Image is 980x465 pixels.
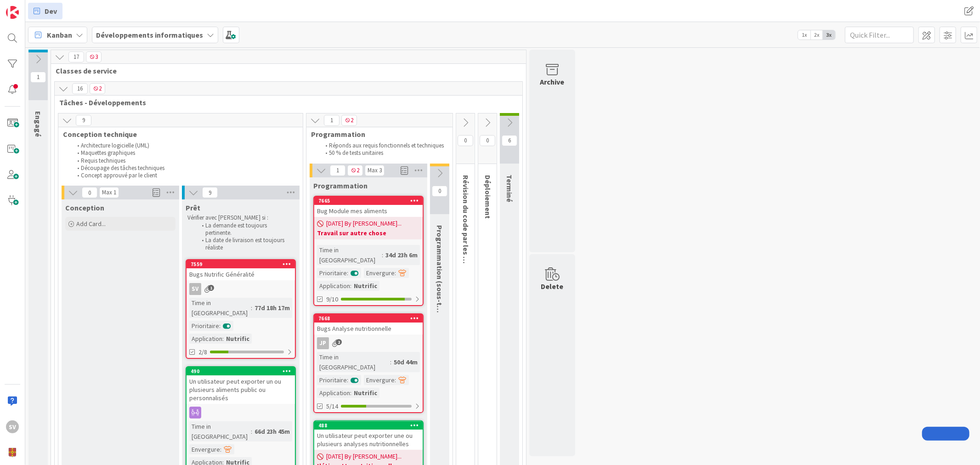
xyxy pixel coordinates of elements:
span: 2 [341,115,357,126]
span: : [220,444,221,454]
span: : [251,303,252,313]
span: 3 [86,51,102,62]
div: SV [187,283,295,295]
span: : [347,375,348,385]
div: Bugs Analyse nutritionnelle [314,323,423,335]
div: JP [317,337,329,349]
b: Travail sur autre chose [317,228,420,238]
div: Time in [GEOGRAPHIC_DATA] [189,421,251,442]
div: 50d 44m [391,357,420,367]
li: La demande est toujours pertinente. [197,222,295,237]
span: 0 [432,186,448,197]
div: 77d 18h 17m [252,303,292,313]
div: Application [317,281,350,291]
span: 1 [330,165,346,176]
span: : [382,250,383,260]
input: Quick Filter... [845,27,914,43]
div: SV [189,283,201,295]
span: Classes de service [56,66,515,75]
a: 7559Bugs Nutrific GénéralitéSVTime in [GEOGRAPHIC_DATA]:77d 18h 17mPrioritaire:Application:Nutrif... [186,259,296,359]
span: 3x [823,30,835,40]
a: 7665Bug Module mes aliments[DATE] By [PERSON_NAME]...Travail sur autre choseTime in [GEOGRAPHIC_D... [313,196,424,306]
span: 1x [798,30,810,40]
div: Nutrific [224,334,252,344]
div: Bug Module mes aliments [314,205,423,217]
div: Un utilisateur peut exporter une ou plusieurs analyses nutritionnelles [314,430,423,450]
span: 0 [458,135,473,146]
span: 9 [202,187,218,198]
div: Time in [GEOGRAPHIC_DATA] [317,352,390,372]
div: Prioritaire [317,375,347,385]
li: Maquettes graphiques [72,149,293,157]
div: Archive [540,76,565,87]
div: 488Un utilisateur peut exporter une ou plusieurs analyses nutritionnelles [314,421,423,450]
img: Visit kanbanzone.com [6,6,19,19]
div: Max 1 [102,190,116,195]
span: 16 [72,83,88,94]
div: Application [189,334,222,344]
span: 0 [82,187,97,198]
div: 488 [314,421,423,430]
b: Développements informatiques [96,30,203,40]
div: Un utilisateur peut exporter un ou plusieurs aliments public ou personnalisés [187,375,295,404]
div: 488 [318,422,423,429]
div: Time in [GEOGRAPHIC_DATA] [317,245,382,265]
span: : [347,268,348,278]
div: 7665 [314,197,423,205]
span: Dev [45,6,57,17]
span: Programmation [311,130,441,139]
div: 7559 [187,260,295,268]
div: 7668Bugs Analyse nutritionnelle [314,314,423,335]
img: avatar [6,446,19,459]
span: 1 [324,115,340,126]
div: Delete [541,281,564,292]
span: 2 [347,165,363,176]
li: Concept approuvé par le client [72,172,293,179]
span: Programmation (sous-tâches) [435,225,444,328]
span: Engagé [34,111,43,137]
div: 490 [191,368,295,374]
span: 2 [336,339,342,345]
span: : [395,268,396,278]
span: 9/10 [326,295,338,304]
div: Bugs Nutrific Généralité [187,268,295,280]
span: : [390,357,391,367]
span: 1 [30,72,46,83]
div: Time in [GEOGRAPHIC_DATA] [189,298,251,318]
span: : [350,281,351,291]
div: Application [317,388,350,398]
div: Envergure [364,268,395,278]
span: : [350,388,351,398]
span: 9 [76,115,91,126]
span: 2 [90,83,105,94]
a: Dev [28,3,62,19]
div: 7665Bug Module mes aliments [314,197,423,217]
li: La date de livraison est toujours réaliste [197,237,295,252]
div: 7559Bugs Nutrific Généralité [187,260,295,280]
div: Max 3 [368,168,382,173]
div: 7668 [318,315,423,322]
span: 2/8 [198,347,207,357]
li: Requis techniques [72,157,293,164]
div: SV [6,420,19,433]
span: : [395,375,396,385]
div: 66d 23h 45m [252,426,292,437]
span: Conception [65,203,104,212]
span: : [251,426,252,437]
p: Vérifier avec [PERSON_NAME] si : [187,214,294,221]
div: 7668 [314,314,423,323]
span: Programmation [313,181,368,190]
span: Déploiement [483,175,493,219]
div: 7665 [318,198,423,204]
div: 490Un utilisateur peut exporter un ou plusieurs aliments public ou personnalisés [187,367,295,404]
span: Kanban [47,29,72,40]
div: 490 [187,367,295,375]
a: 7668Bugs Analyse nutritionnelleJPTime in [GEOGRAPHIC_DATA]:50d 44mPrioritaire:Envergure:Applicati... [313,313,424,413]
div: Nutrific [351,388,380,398]
span: Conception technique [63,130,291,139]
span: 6 [502,135,517,146]
div: 34d 23h 6m [383,250,420,260]
li: Réponds aux requis fonctionnels et techniques [320,142,448,149]
span: 2x [810,30,823,40]
span: Révision du code par les pairs [461,175,470,273]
